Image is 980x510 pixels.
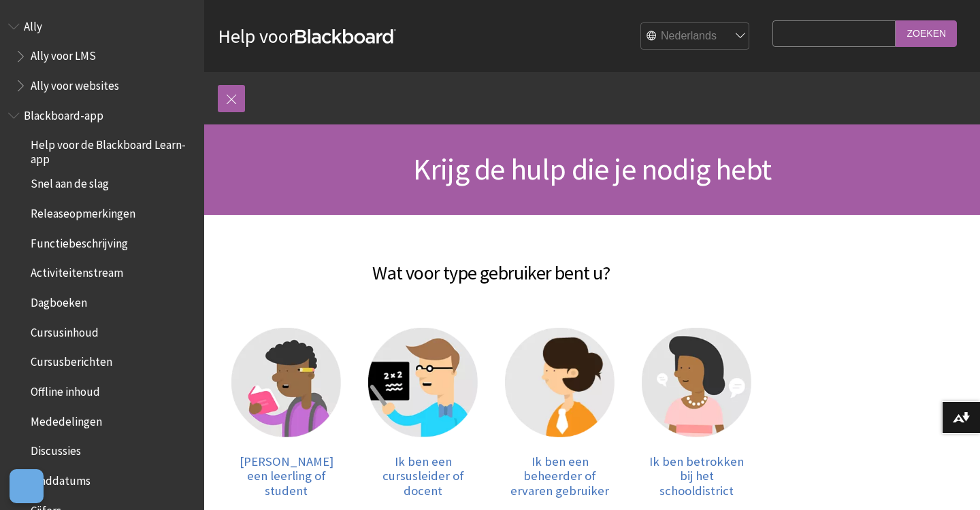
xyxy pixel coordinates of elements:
[24,104,103,122] span: Blackboard-app
[24,15,42,33] span: Ally
[31,410,102,428] span: Mededelingen
[368,328,478,437] img: Cursusleider
[31,469,91,488] span: Einddatums
[382,454,464,498] span: Ik ben een cursusleider of docent
[896,20,957,47] input: Zoeken
[641,23,750,50] select: Site Language Selector
[218,24,396,48] a: Help voorBlackboard
[240,454,333,498] span: [PERSON_NAME] een leerling of student
[510,454,609,498] span: Ik ben een beheerder of ervaren gebruiker
[505,328,615,437] img: Beheerder
[231,328,341,437] img: Student
[31,232,128,250] span: Functiebeschrijving
[231,328,341,498] a: Student [PERSON_NAME] een leerling of student
[295,29,396,44] strong: Blackboard
[8,15,196,97] nav: Book outline for Anthology Ally Help
[31,202,135,220] span: Releaseopmerkingen
[413,150,771,188] span: Krijg de hulp die je nodig hebt
[218,242,765,287] h2: Wat voor type gebruiker bent u?
[31,173,109,191] span: Snel aan de slag
[368,328,478,498] a: Cursusleider Ik ben een cursusleider of docent
[505,328,615,498] a: Beheerder Ik ben een beheerder of ervaren gebruiker
[31,262,123,280] span: Activiteitenstream
[31,440,81,458] span: Discussies
[10,469,44,503] button: Open Preferences
[642,328,751,437] img: Lid van de gemeenschap
[31,380,100,398] span: Offline inhoud
[31,134,195,166] span: Help voor de Blackboard Learn-app
[642,328,751,498] a: Lid van de gemeenschap Ik ben betrokken bij het schooldistrict
[31,45,96,63] span: Ally voor LMS
[31,321,99,339] span: Cursusinhoud
[649,454,744,498] span: Ik ben betrokken bij het schooldistrict
[31,291,87,309] span: Dagboeken
[31,351,112,369] span: Cursusberichten
[31,74,119,92] span: Ally voor websites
